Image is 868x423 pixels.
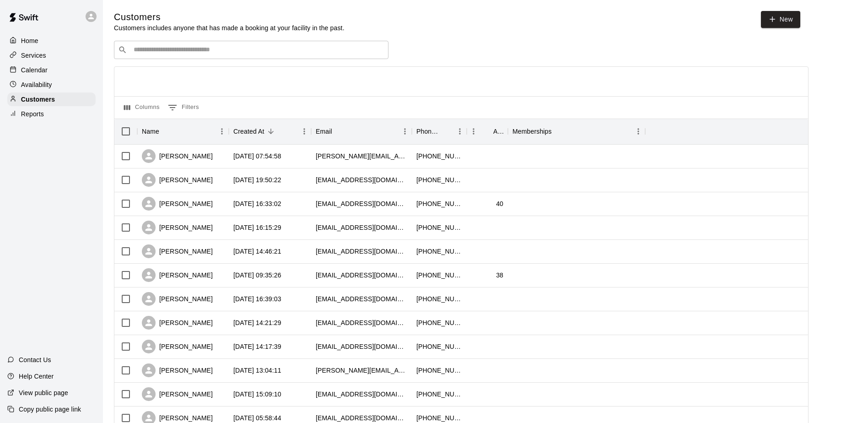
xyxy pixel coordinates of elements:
button: Menu [631,125,645,138]
div: Created At [229,119,311,144]
a: New [761,11,800,28]
div: csayle2010@gmail.com [316,223,407,232]
div: [PERSON_NAME] [142,268,213,282]
div: +18589457085 [416,294,462,304]
div: 2025-09-13 07:54:58 [233,152,281,161]
button: Sort [264,125,277,138]
div: Phone Number [416,119,440,144]
div: +14153424489 [416,390,462,399]
div: 2025-09-12 09:35:26 [233,271,281,280]
div: [PERSON_NAME] [142,292,213,306]
div: katherine@boomingroup.com [316,152,407,161]
div: 38 [496,271,503,280]
div: +14158197122 [416,413,462,423]
div: rcivarello@gmail.com [316,247,407,256]
button: Sort [332,125,345,138]
div: 2025-09-12 16:15:29 [233,223,281,232]
p: Customers includes anyone that has made a booking at your facility in the past. [114,23,345,33]
p: Availability [21,80,52,89]
a: Customers [7,92,96,106]
p: Help Center [19,372,54,381]
button: Menu [215,125,229,138]
div: mbattin3@icloud.com [316,199,407,208]
div: [PERSON_NAME] [142,363,213,377]
p: View public page [19,388,68,397]
div: 2025-09-11 14:21:29 [233,318,281,327]
div: 2025-09-12 14:46:21 [233,247,281,256]
div: Phone Number [412,119,467,144]
div: monique.corren@gmail.com [316,366,407,375]
p: Services [21,51,46,60]
div: +14157863344 [416,223,462,232]
div: +13034087844 [416,342,462,351]
a: Home [7,34,96,48]
div: +14153852215 [416,247,462,256]
div: adribroullon@gmail.com [316,318,407,327]
div: [PERSON_NAME] [142,316,213,330]
h5: Customers [114,11,345,23]
div: +16022910834 [416,366,462,375]
div: [PERSON_NAME] [142,173,213,187]
div: Email [311,119,412,144]
div: 2025-09-12 16:33:02 [233,199,281,208]
button: Menu [297,125,311,138]
div: 2025-09-10 15:09:10 [233,390,281,399]
div: Memberships [508,119,645,144]
div: +14157247400 [416,152,462,161]
div: [PERSON_NAME] [142,340,213,353]
p: Reports [21,109,44,119]
p: Home [21,36,38,45]
button: Sort [552,125,565,138]
div: [PERSON_NAME] [142,197,213,211]
div: 2025-09-11 16:39:03 [233,294,281,304]
div: narodny@gmail.com [316,390,407,399]
div: Name [137,119,229,144]
div: katecvitt@gmail.com [316,342,407,351]
button: Sort [480,125,493,138]
a: Reports [7,107,96,121]
div: 40 [496,199,503,208]
button: Menu [398,125,412,138]
button: Menu [453,125,467,138]
div: 2025-09-10 05:58:44 [233,413,281,423]
div: +14157109334 [416,175,462,184]
div: Email [316,119,332,144]
a: Availability [7,78,96,92]
button: Menu [467,125,480,138]
button: Select columns [122,100,162,115]
div: Name [142,119,159,144]
div: [PERSON_NAME] [142,387,213,401]
div: 2025-09-11 14:17:39 [233,342,281,351]
div: [PERSON_NAME] [142,149,213,163]
div: +14156062667 [416,318,462,327]
div: Age [493,119,503,144]
div: +17162078452 [416,199,462,208]
div: Memberships [512,119,552,144]
div: Search customers by name or email [114,41,388,59]
a: Calendar [7,63,96,77]
button: Show filters [166,100,201,115]
p: Calendar [21,65,48,75]
p: Contact Us [19,355,51,364]
div: kellyr280@gmail.com [316,271,407,280]
div: 2025-09-12 19:50:22 [233,175,281,184]
div: joeyg.707@gmail.com [316,413,407,423]
p: Copy public page link [19,405,81,414]
p: Customers [21,95,55,104]
div: brianprager@yahoo.com [316,294,407,304]
a: Services [7,49,96,62]
div: +18315785604 [416,271,462,280]
div: [PERSON_NAME] [142,244,213,258]
div: Age [467,119,508,144]
div: [PERSON_NAME] [142,221,213,234]
button: Sort [440,125,453,138]
div: Created At [233,119,264,144]
div: sammyk13@gmail.com [316,175,407,184]
button: Sort [159,125,172,138]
